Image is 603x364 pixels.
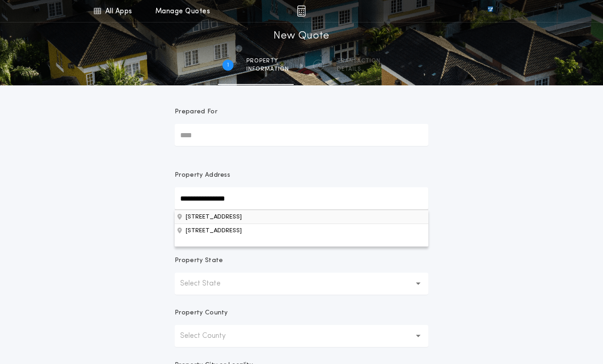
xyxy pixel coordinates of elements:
img: img [297,6,306,17]
span: Property [246,57,289,65]
button: Property Address[STREET_ADDRESS] [175,210,428,224]
button: Select State [175,273,428,295]
p: Property Address [175,171,428,180]
span: information [246,66,289,73]
p: Select State [180,278,235,289]
p: Prepared For [175,107,217,117]
button: Property Address[STREET_ADDRESS] [175,224,428,237]
button: Select County [175,325,428,347]
h2: 1 [227,62,229,69]
input: Prepared For [175,124,428,146]
p: Select County [180,330,240,342]
h1: New Quote [273,29,330,44]
span: details [337,66,381,73]
h2: 2 [317,62,320,69]
p: Property State [175,256,223,265]
span: Transaction [337,57,381,65]
p: Property County [175,308,228,318]
img: vs-icon [471,6,510,16]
